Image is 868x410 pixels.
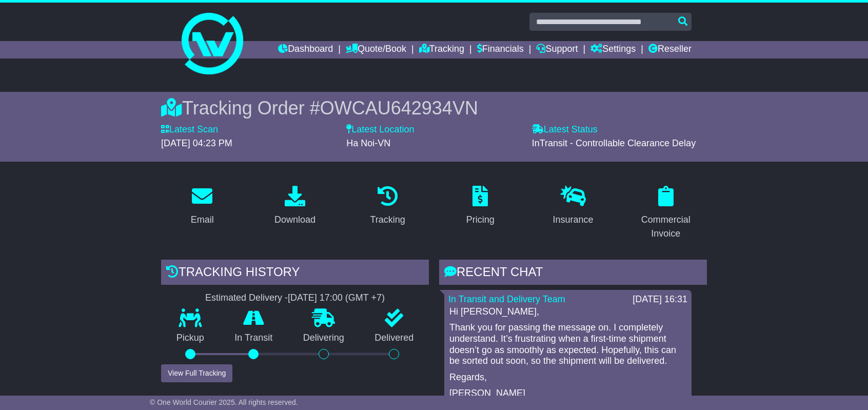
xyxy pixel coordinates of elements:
div: RECENT CHAT [439,260,707,287]
span: [DATE] 04:23 PM [161,138,232,148]
a: Reseller [648,41,692,58]
p: Pickup [161,333,220,344]
a: Dashboard [278,41,333,58]
a: Quote/Book [346,41,406,58]
p: Delivering [288,333,360,344]
span: Ha Noi-VN [346,138,390,148]
label: Latest Location [346,124,414,135]
div: Estimated Delivery - [161,292,429,304]
a: Pricing [460,182,501,230]
a: In Transit and Delivery Team [448,294,565,304]
a: Insurance [546,182,600,230]
div: Tracking [370,213,405,227]
a: Commercial Invoice [624,182,707,244]
label: Latest Status [532,124,598,135]
p: Regards, [449,372,686,383]
div: Commercial Invoice [631,213,700,241]
div: Insurance [553,213,593,227]
a: Support [536,41,578,58]
div: Email [191,213,214,227]
div: [DATE] 17:00 (GMT +7) [288,292,385,304]
a: Financials [477,41,524,58]
p: Thank you for passing the message on. I completely understand. It’s frustrating when a first-time... [449,322,686,366]
button: View Full Tracking [161,364,232,382]
p: Delivered [360,333,429,344]
div: [DATE] 16:31 [633,294,687,305]
div: Tracking history [161,260,429,287]
p: Hi [PERSON_NAME], [449,306,686,318]
span: OWCAU642934VN [320,97,478,119]
label: Latest Scan [161,124,218,135]
a: Tracking [419,41,464,58]
span: InTransit - Controllable Clearance Delay [532,138,696,148]
span: © One World Courier 2025. All rights reserved. [150,398,298,406]
a: Tracking [364,182,412,230]
p: In Transit [220,333,288,344]
div: Tracking Order # [161,97,707,119]
a: Download [268,182,322,230]
div: Download [274,213,315,227]
a: Email [184,182,221,230]
a: Settings [590,41,636,58]
p: [PERSON_NAME] [449,388,686,399]
div: Pricing [466,213,495,227]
